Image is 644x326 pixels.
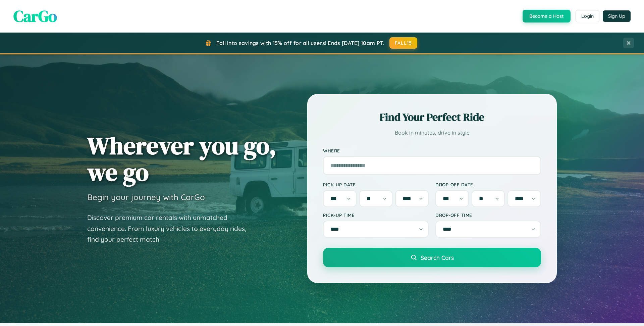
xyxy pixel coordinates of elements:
[603,10,631,22] button: Sign Up
[216,40,384,46] span: Fall into savings with 15% off for all users! Ends [DATE] 10am PT.
[323,212,429,218] label: Pick-up Time
[323,182,429,187] label: Pick-up Date
[13,5,57,27] span: CarGo
[323,110,541,125] h2: Find Your Perfect Ride
[435,212,541,218] label: Drop-off Time
[389,37,418,49] button: FALL15
[87,212,255,245] p: Discover premium car rentals with unmatched convenience. From luxury vehicles to everyday rides, ...
[421,254,454,261] span: Search Cars
[87,192,205,202] h3: Begin your journey with CarGo
[576,10,599,22] button: Login
[523,10,571,22] button: Become a Host
[87,132,276,185] h1: Wherever you go, we go
[323,248,541,267] button: Search Cars
[323,148,541,153] label: Where
[435,182,541,187] label: Drop-off Date
[323,128,541,138] p: Book in minutes, drive in style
